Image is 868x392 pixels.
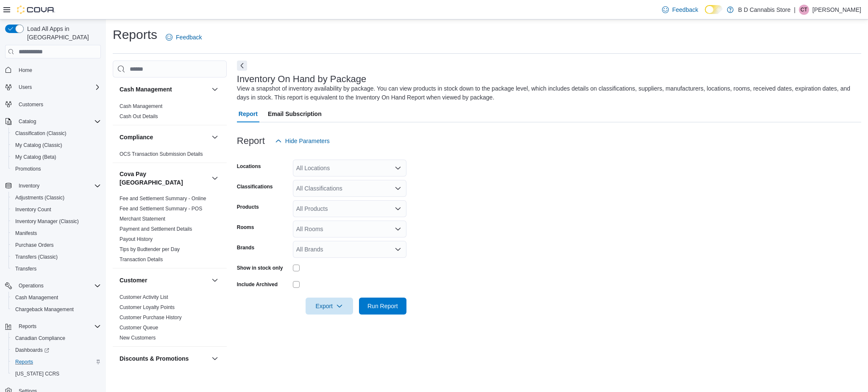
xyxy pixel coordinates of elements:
a: My Catalog (Beta) [12,152,60,162]
button: Inventory Count [8,204,104,215]
span: My Catalog (Beta) [12,152,101,162]
button: Open list of options [395,226,401,232]
button: My Catalog (Beta) [8,151,104,163]
span: Payout History [120,236,153,243]
span: Classification (Classic) [12,128,101,138]
span: Email Subscription [268,105,322,122]
span: Transfers (Classic) [15,254,58,260]
a: Payout History [120,236,153,242]
span: Operations [15,281,101,291]
a: Customer Purchase History [120,315,182,320]
button: Chargeback Management [8,304,104,315]
button: Cova Pay [GEOGRAPHIC_DATA] [210,173,220,183]
button: Operations [15,281,47,291]
button: Users [2,81,104,93]
span: Promotions [12,164,101,174]
a: Classification (Classic) [12,128,70,138]
span: Tips by Budtender per Day [120,246,180,253]
span: New Customers [120,334,156,341]
a: Feedback [659,1,701,18]
label: Products [237,204,259,210]
button: Open list of options [395,165,401,171]
span: Cash Management [12,293,101,303]
button: Discounts & Promotions [120,354,208,363]
span: Inventory Count [15,206,51,213]
button: Open list of options [395,205,401,212]
span: Customer Loyalty Points [120,304,175,311]
a: Tips by Budtender per Day [120,246,180,252]
p: B D Cannabis Store [738,5,790,15]
button: Operations [2,280,104,292]
span: Home [19,67,32,74]
span: Dashboards [15,347,49,353]
span: Transfers [12,264,101,274]
button: [US_STATE] CCRS [8,368,104,380]
button: Compliance [120,133,208,141]
a: Purchase Orders [12,240,57,250]
span: Inventory [19,182,39,189]
span: Catalog [15,116,101,127]
span: Purchase Orders [15,242,54,248]
div: Cash Management [113,101,227,125]
span: Feedback [672,6,698,14]
a: Dashboards [12,345,53,355]
div: View a snapshot of inventory availability by package. You can view products in stock down to the ... [237,84,857,102]
a: Transfers [12,264,40,274]
span: Manifests [12,228,101,238]
a: Customer Activity List [120,294,168,300]
span: Load All Apps in [GEOGRAPHIC_DATA] [24,25,101,41]
span: Users [15,82,101,92]
a: Promotions [12,164,45,174]
button: Promotions [8,163,104,175]
span: Dashboards [12,345,101,355]
button: Cash Management [120,85,208,94]
button: Transfers (Classic) [8,251,104,263]
span: Customers [15,99,101,110]
div: Compliance [113,149,227,163]
span: Canadian Compliance [15,335,65,342]
span: Inventory Count [12,204,101,215]
a: Home [15,65,36,75]
span: Home [15,64,101,75]
a: Fee and Settlement Summary - Online [120,196,206,202]
label: Brands [237,244,254,251]
button: Next [237,61,247,71]
a: Cash Management [120,103,162,109]
button: Catalog [15,116,39,127]
button: Compliance [210,132,220,142]
div: Cody Tomlinson [799,5,809,15]
button: Open list of options [395,246,401,253]
button: Catalog [2,116,104,127]
button: Export [306,298,353,315]
button: Users [15,82,35,92]
span: Adjustments (Classic) [12,193,101,203]
button: Discounts & Promotions [210,353,220,364]
span: Classification (Classic) [15,130,67,137]
a: Reports [12,357,36,367]
button: Transfers [8,263,104,275]
a: Customers [15,99,47,110]
label: Classifications [237,183,273,190]
button: Classification (Classic) [8,127,104,139]
span: Reports [15,321,101,331]
span: Reports [12,357,101,367]
a: Merchant Statement [120,216,165,222]
button: Purchase Orders [8,239,104,251]
button: Inventory [15,181,43,191]
a: New Customers [120,335,156,341]
span: Customer Queue [120,324,158,331]
span: Transfers (Classic) [12,252,101,262]
button: Reports [8,356,104,368]
a: Inventory Count [12,204,55,215]
span: Transaction Details [120,256,163,263]
button: Run Report [359,298,406,315]
span: Operations [19,282,44,289]
a: OCS Transaction Submission Details [120,151,203,157]
span: Reports [19,323,36,330]
span: Payment and Settlement Details [120,226,192,232]
button: Reports [2,320,104,332]
h3: Compliance [120,133,153,141]
span: Transfers [15,265,36,272]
